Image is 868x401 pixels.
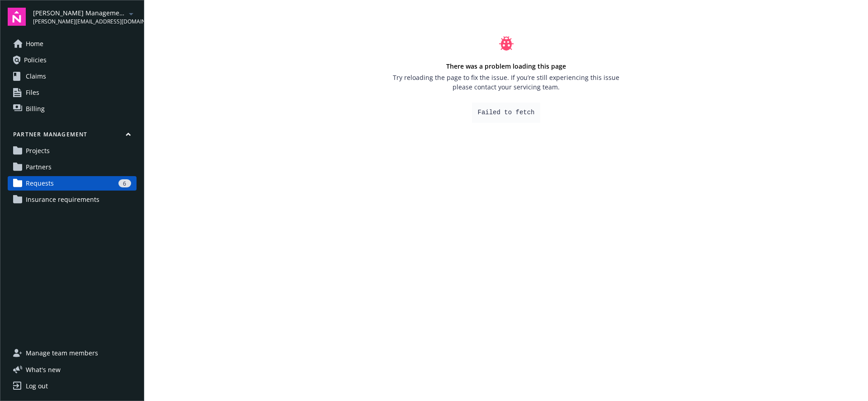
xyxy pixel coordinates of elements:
[26,365,61,374] span: What ' s new
[391,73,622,92] span: Try reloading the page to fix the issue. If you’re still experiencing this issue please contact y...
[8,365,75,374] button: What's new
[118,179,131,187] div: 6
[126,8,137,19] a: arrowDropDown
[33,8,126,18] span: [PERSON_NAME] Management Company
[8,53,137,67] a: Policies
[26,176,54,191] span: Requests
[26,69,46,84] span: Claims
[8,144,137,158] a: Projects
[8,176,137,191] a: Requests6
[26,102,45,116] span: Billing
[26,144,50,158] span: Projects
[33,8,137,26] button: [PERSON_NAME] Management Company[PERSON_NAME][EMAIL_ADDRESS][DOMAIN_NAME]arrowDropDown
[8,85,137,100] a: Files
[26,37,43,51] span: Home
[26,85,39,100] span: Files
[8,160,137,174] a: Partners
[26,346,98,360] span: Manage team members
[8,8,26,26] img: navigator-logo.svg
[24,53,47,67] span: Policies
[472,103,540,123] pre: Failed to fetch
[26,192,99,207] span: Insurance requirements
[8,69,137,84] a: Claims
[8,346,137,360] a: Manage team members
[26,160,52,174] span: Partners
[8,192,137,207] a: Insurance requirements
[446,62,566,70] strong: There was a problem loading this page
[8,37,137,51] a: Home
[8,131,137,142] button: Partner management
[33,18,126,26] span: [PERSON_NAME][EMAIL_ADDRESS][DOMAIN_NAME]
[8,102,137,116] a: Billing
[26,379,48,393] div: Log out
